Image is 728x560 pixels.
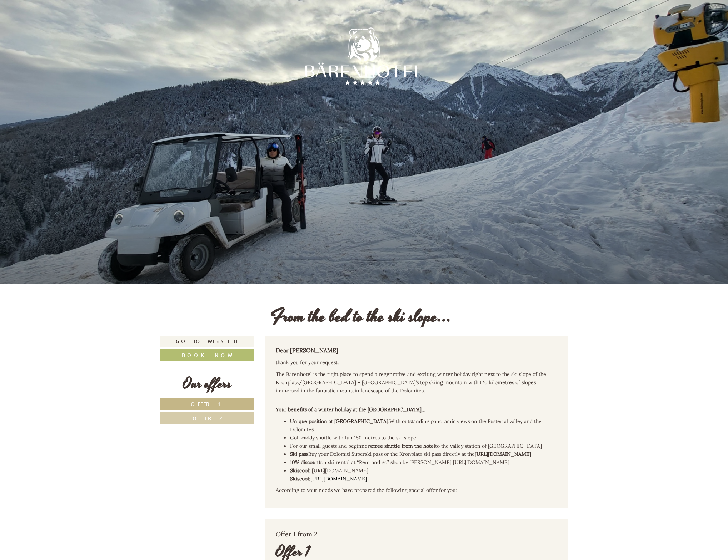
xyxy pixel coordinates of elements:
[290,418,389,424] span: Unique position at [GEOGRAPHIC_DATA].
[320,459,452,465] span: on ski rental at “Rent and go” shop by [PERSON_NAME]
[338,347,339,354] em: ,
[290,434,416,441] span: Golf caddy shuttle with fun 180 metres to the ski slope
[193,415,222,422] span: Offer 2
[276,347,339,354] strong: Dear [PERSON_NAME]
[160,374,254,394] div: Our offers
[310,475,367,482] a: [URL][DOMAIN_NAME]
[270,307,452,327] h1: From the bed to the ski slope...
[308,451,531,457] span: Buy your Dolomiti Superski pass or the Kronplatz ski pass directly at the
[475,451,531,457] strong: [URL][DOMAIN_NAME]
[290,467,309,474] span: Skiscool
[290,443,542,449] span: For our small guests and beginners: to the valley station of [GEOGRAPHIC_DATA]
[191,401,224,407] span: Offer 1
[276,371,546,394] span: The Bärenhotel is the right place to spend a regenrative and exciting winter holiday right next t...
[290,475,310,482] span: Skiscool:
[373,443,435,449] strong: free shuttle from the hotel
[290,418,542,433] span: With outstanding panoramic views on the Pustertal valley and the Dolomites
[276,406,425,413] strong: Your benefits of a winter holiday at the [GEOGRAPHIC_DATA]…
[276,530,318,538] span: Offer 1 from 2
[160,336,254,347] a: Go to website
[290,451,308,457] span: Ski pass
[453,459,509,465] span: [URL][DOMAIN_NAME]
[290,459,320,465] span: 10% discount
[276,487,457,493] span: According to your needs we have prepared the following special offer for you:
[276,359,339,366] span: thank you for your request.
[160,349,254,361] a: Book now
[290,467,368,482] span: : [URL][DOMAIN_NAME]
